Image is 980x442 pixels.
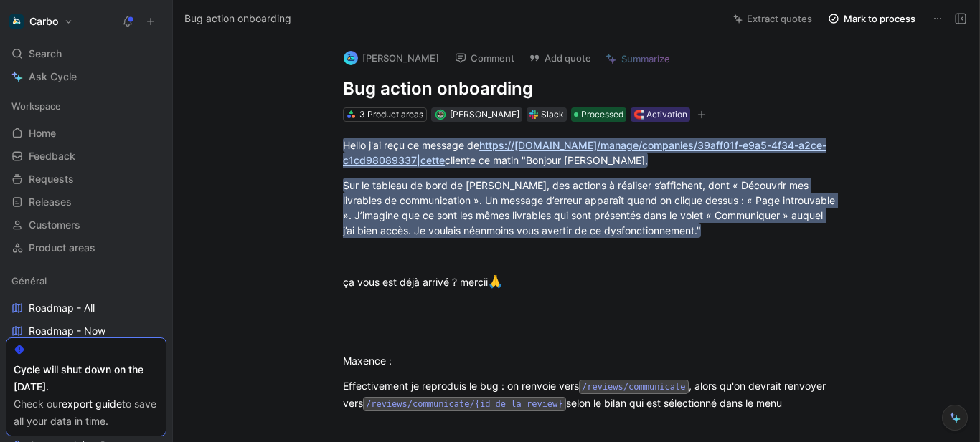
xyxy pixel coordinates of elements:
[29,15,58,28] h1: Carbo
[29,324,105,338] span: Roadmap - Now
[343,378,839,413] div: Effectivement je reproduis le bug : on renvoie vers , alors qu'on devrait renvoyer vers selon le ...
[343,139,826,166] a: https://[DOMAIN_NAME]/manage/companies/39aff01f-e9a5-4f34-a2ce-c1cd98089337|cette
[541,107,564,122] div: Slack
[343,77,839,100] h1: Bug action onboarding
[6,270,166,292] div: Général
[62,398,122,410] a: export guide
[6,191,166,213] a: Releases
[6,168,166,190] a: Requests
[450,109,519,120] span: [PERSON_NAME]
[6,320,166,342] a: Roadmap - Now
[343,138,826,168] mark: Hello j'ai reçu ce message de cliente ce matin "Bonjour [PERSON_NAME],
[184,10,291,27] span: Bug action onboarding
[29,126,56,140] span: Home
[571,107,626,122] div: Processed
[11,99,61,113] span: Workspace
[436,110,444,118] img: avatar
[29,195,72,209] span: Releases
[6,95,166,117] div: Workspace
[29,218,80,232] span: Customers
[11,274,47,288] span: Général
[14,395,159,430] div: Check our to save all your data in time.
[621,52,670,65] span: Summarize
[6,66,166,87] a: Ask Cycle
[343,353,839,368] div: Maxence :
[29,301,95,315] span: Roadmap - All
[579,380,689,394] code: /reviews/communicate
[6,214,166,236] a: Customers
[633,107,687,122] div: 🧲 Activation
[9,14,24,29] img: Carbo
[6,237,166,259] a: Product areas
[343,273,839,292] div: ça vous est déjà arrivé ? mercii
[6,145,166,167] a: Feedback
[6,11,77,32] button: CarboCarbo
[343,178,838,238] mark: Sur le tableau de bord de [PERSON_NAME], des actions à réaliser s’affichent, dont « Découvrir mes...
[344,51,358,65] img: logo
[522,48,598,68] button: Add quote
[6,122,166,144] a: Home
[337,47,446,69] button: logo[PERSON_NAME]
[29,172,74,186] span: Requests
[29,45,62,62] span: Search
[821,9,922,29] button: Mark to process
[29,68,77,85] span: Ask Cycle
[581,107,623,122] span: Processed
[359,107,423,122] div: 3 Product areas
[14,361,159,395] div: Cycle will shut down on the [DATE].
[6,43,166,64] div: Search
[599,49,677,69] button: Summarize
[727,9,819,29] button: Extract quotes
[448,48,521,68] button: Comment
[363,397,566,411] code: /reviews/communicate/{id de la review}
[6,297,166,319] a: Roadmap - All
[29,149,75,163] span: Feedback
[488,274,503,289] span: 🙏
[29,241,95,255] span: Product areas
